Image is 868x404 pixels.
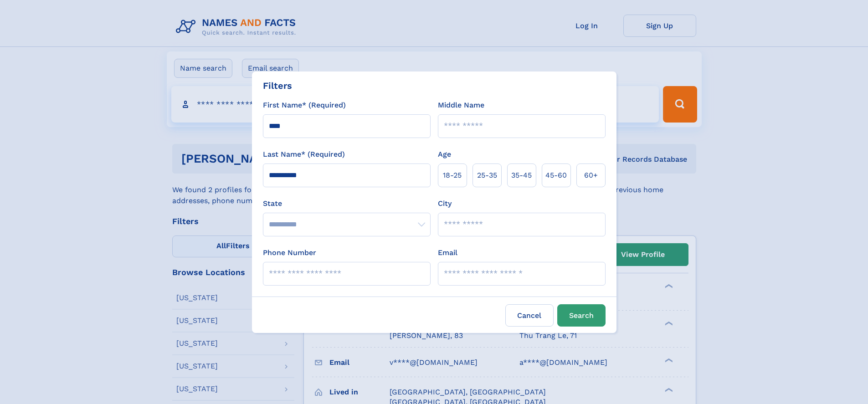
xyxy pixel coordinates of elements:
[545,170,567,181] span: 45‑60
[263,198,431,209] label: State
[511,170,532,181] span: 35‑45
[263,100,346,111] label: First Name* (Required)
[438,100,484,111] label: Middle Name
[584,170,598,181] span: 60+
[477,170,497,181] span: 25‑35
[438,149,451,160] label: Age
[263,149,345,160] label: Last Name* (Required)
[263,247,316,258] label: Phone Number
[557,304,606,327] button: Search
[505,304,554,327] label: Cancel
[443,170,462,181] span: 18‑25
[438,198,452,209] label: City
[263,79,292,92] div: Filters
[438,247,457,258] label: Email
